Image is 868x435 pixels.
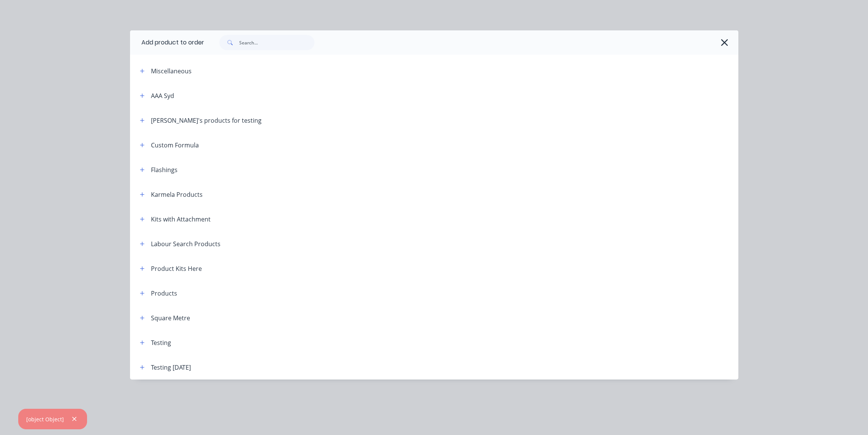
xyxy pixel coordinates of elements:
[151,165,178,174] div: Flashings
[239,35,314,50] input: Search...
[151,264,202,273] div: Product Kits Here
[151,141,199,150] div: Custom Formula
[151,239,221,248] div: Labour Search Products
[151,289,177,298] div: Products
[151,116,262,125] div: [PERSON_NAME]'s products for testing
[151,91,174,100] div: AAA Syd
[151,313,190,323] div: Square Metre
[151,215,211,224] div: Kits with Attachment
[151,66,192,76] div: Miscellaneous
[151,190,203,199] div: Karmela Products
[151,363,191,372] div: Testing [DATE]
[26,415,64,423] div: [object Object]
[151,338,171,347] div: Testing
[130,30,204,55] div: Add product to order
